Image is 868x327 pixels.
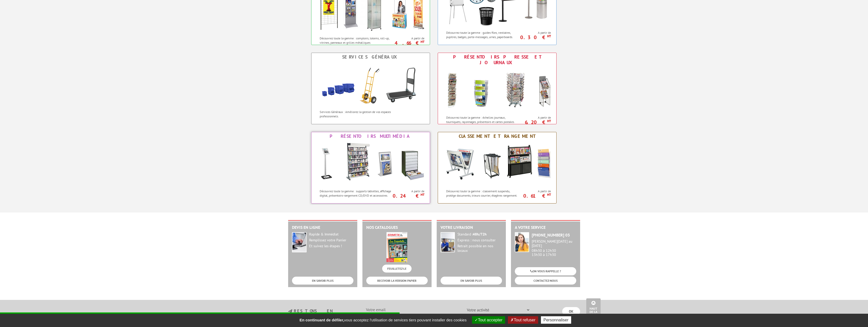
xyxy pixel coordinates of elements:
[309,232,353,237] div: Rapide & Immédiat
[446,30,519,39] p: Découvrez toute la gamme : guides files, vestiaires, pupitres, badges, porte-messages, urnes, pap...
[292,232,307,252] img: widget-devis.jpg
[311,53,430,124] a: Services Généraux Services Généraux Services Généraux : Améliorez la gestion de vos espaces profe...
[386,232,407,262] img: edimeta.jpeg
[518,121,551,124] p: 6.20 €
[515,225,576,230] h2: A votre service
[441,140,553,186] img: Classement et Rangement
[382,265,412,273] a: FEUILLETEZ-LE
[299,318,344,322] strong: En continuant de défiler,
[441,232,455,252] img: widget-livraison.jpg
[473,232,487,236] strong: 48h/72h
[288,309,292,313] img: newsletter.jpg
[292,277,353,285] a: EN SAVOIR PLUS
[392,194,425,197] p: 0.24 €
[314,140,427,186] img: Présentoirs Multimédia
[541,316,571,324] button: Personnaliser (fenêtre modale)
[508,316,538,324] button: Tout refuser
[521,189,551,193] span: A partir de
[320,110,393,118] p: Services Généraux : Améliorez la gestion de vos espaces professionnels.
[297,318,469,322] span: vous acceptez l'utilisation de services tiers pouvant installer des cookies
[446,115,519,124] p: Découvrez toute la gamme : échelles journaux, tourniquets, rayonnages, présentoirs et cartes post...
[288,309,355,318] h3: restons en contact
[441,225,502,230] h2: Votre livraison
[320,36,393,45] p: Découvrez toute la gamme : comptoirs, totems, roll-up, vitrines, panneaux et grilles métalliques.
[515,267,576,275] a: ON VOUS RAPPELLE ?
[521,31,551,35] span: A partir de
[441,277,502,285] a: EN SAVOIR PLUS
[292,225,353,230] h2: Devis en ligne
[309,238,353,243] div: Remplissez votre Panier
[547,119,551,123] sup: HT
[394,189,425,193] span: A partir de
[366,277,428,285] a: RECEVOIR LA VERSION PAPIER
[586,298,601,319] a: Haut de la page
[392,41,425,44] p: 4.66 €
[421,40,424,44] sup: HT
[309,244,353,249] div: Et suivez les étapes !
[439,54,555,65] div: Présentoirs Presse et Journaux
[532,232,570,238] strong: [PHONE_NUMBER] 03
[457,244,502,253] div: Retrait possible en nos locaux
[366,225,428,230] h2: Nos catalogues
[457,232,502,237] div: Standard :
[441,67,553,113] img: Présentoirs Presse et Journaux
[562,307,580,316] input: OK
[363,306,455,314] input: Votre email
[438,53,557,124] a: Présentoirs Presse et Journaux Présentoirs Presse et Journaux Découvrez toute la gamme : échelles...
[320,189,393,198] p: Découvrez toute la gamme : supports tablettes, affichage digital, présentoirs-rangement CD/DVD et...
[446,189,519,198] p: Découvrez toute la gamme : classement suspendu, protège documents, trieurs courrier, étagères ran...
[515,232,529,252] img: widget-service.jpg
[472,316,505,324] button: Tout accepter
[532,239,576,257] div: 08h30 à 12h30 13h30 à 17h30
[457,238,502,243] div: Express : nous consulter
[532,239,576,248] div: [PERSON_NAME][DATE] au [DATE]
[439,133,555,139] div: Classement et Rangement
[521,116,551,120] span: A partir de
[547,193,551,197] sup: HT
[311,132,430,204] a: Présentoirs Multimédia Présentoirs Multimédia Découvrez toute la gamme : supports tablettes, affi...
[515,277,576,285] a: CONTACTEZ-NOUS
[313,54,428,60] div: Services Généraux
[313,133,428,139] div: Présentoirs Multimédia
[547,34,551,38] sup: HT
[314,61,427,107] img: Services Généraux
[438,132,557,204] a: Classement et Rangement Classement et Rangement Découvrez toute la gamme : classement suspendu, p...
[421,193,424,197] sup: HT
[394,36,425,40] span: A partir de
[518,194,551,197] p: 0.61 €
[518,36,551,39] p: 0.30 €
